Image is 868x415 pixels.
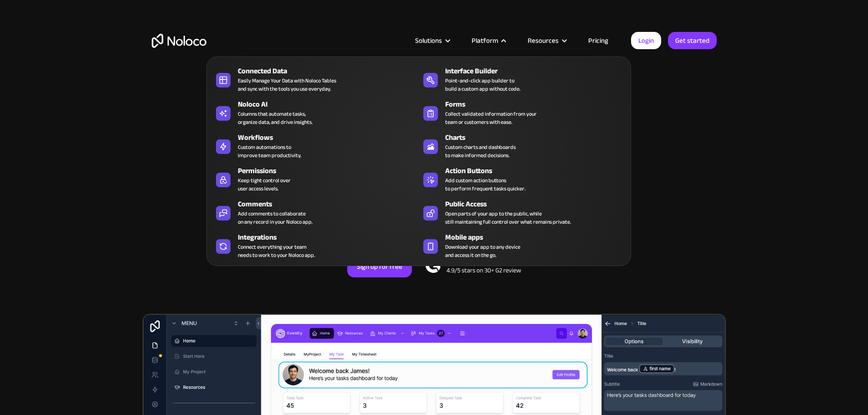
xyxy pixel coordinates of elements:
div: Add custom action buttons to perform frequent tasks quicker. [445,176,525,193]
div: Easily Manage Your Data with Noloco Tables and sync with the tools you use everyday. [238,77,336,93]
a: Get started [668,32,717,49]
h2: Business Apps for Teams [152,112,717,185]
div: Open parts of your app to the public, while still maintaining full control over what remains priv... [445,210,571,226]
a: ChartsCustom charts and dashboardsto make informed decisions. [419,130,626,161]
div: Custom charts and dashboards to make informed decisions. [445,143,516,159]
div: Platform [472,35,498,46]
div: Mobile apps [445,232,630,243]
nav: Platform [206,44,631,266]
div: Forms [445,99,630,110]
a: CommentsAdd comments to collaborateon any record in your Noloco app. [211,197,419,228]
a: Connected DataEasily Manage Your Data with Noloco Tablesand sync with the tools you use everyday. [211,64,419,95]
a: FormsCollect validated information from yourteam or customers with ease. [419,97,626,128]
div: Point-and-click app builder to build a custom app without code. [445,77,520,93]
div: Action Buttons [445,165,630,176]
a: Pricing [577,35,620,46]
div: Integrations [238,232,423,243]
div: Resources [516,35,577,46]
a: Public AccessOpen parts of your app to the public, whilestill maintaining full control over what ... [419,197,626,228]
div: Collect validated information from your team or customers with ease. [445,110,537,126]
div: Charts [445,132,630,143]
a: Action ButtonsAdd custom action buttonsto perform frequent tasks quicker. [419,164,626,195]
div: Keep tight control over user access levels. [238,176,291,193]
div: Comments [238,199,423,210]
a: Noloco AIColumns that automate tasks,organize data, and drive insights. [211,97,419,128]
a: Mobile appsDownload your app to any deviceand access it on the go. [419,230,626,261]
div: Workflows [238,132,423,143]
span: Download your app to any device and access it on the go. [445,243,520,259]
a: Login [631,32,661,49]
a: WorkflowsCustom automations toimprove team productivity. [211,130,419,161]
a: Interface BuilderPoint-and-click app builder tobuild a custom app without code. [419,64,626,95]
div: Connect everything your team needs to work to your Noloco app. [238,243,315,259]
div: Noloco AI [238,99,423,110]
div: Interface Builder [445,66,630,77]
div: Public Access [445,199,630,210]
a: home [152,34,206,48]
div: Permissions [238,165,423,176]
div: Columns that automate tasks, organize data, and drive insights. [238,110,313,126]
a: PermissionsKeep tight control overuser access levels. [211,164,419,195]
div: Resources [528,35,559,46]
div: Connected Data [238,66,423,77]
a: Sign up for free [347,256,412,277]
h1: Custom No-Code Business Apps Platform [152,96,717,103]
div: Add comments to collaborate on any record in your Noloco app. [238,210,313,226]
div: Platform [460,35,516,46]
div: Solutions [404,35,460,46]
a: IntegrationsConnect everything your teamneeds to work to your Noloco app. [211,230,419,261]
div: Custom automations to improve team productivity. [238,143,301,159]
div: Solutions [415,35,442,46]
